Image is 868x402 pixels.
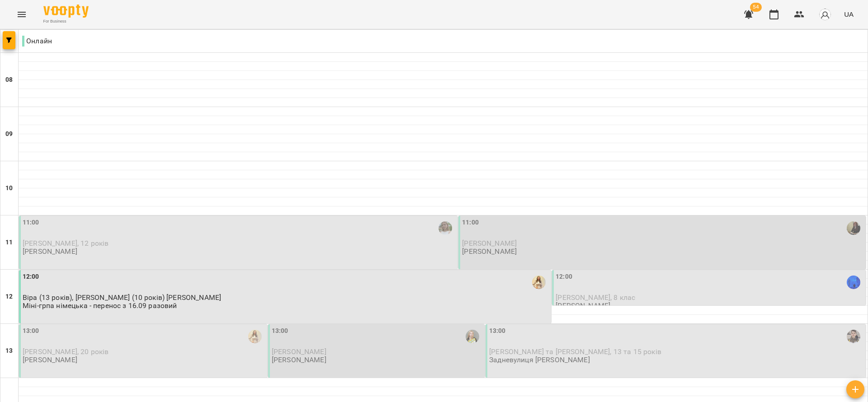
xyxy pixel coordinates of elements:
[23,356,77,364] p: [PERSON_NAME]
[489,356,590,364] p: Задневулиця [PERSON_NAME]
[819,8,831,21] img: avatar_s.png
[489,347,661,356] span: [PERSON_NAME] та [PERSON_NAME], 13 та 15 років
[846,380,864,398] button: Створити урок
[23,293,221,302] span: Віра (13 років), [PERSON_NAME] (10 років) [PERSON_NAME]
[844,9,854,19] span: UA
[23,218,39,228] label: 11:00
[847,330,860,343] img: Задневулиця Кирило Владиславович
[5,75,13,85] h6: 08
[556,302,610,309] p: [PERSON_NAME]
[23,347,108,356] span: [PERSON_NAME], 20 років
[248,330,262,343] img: Богомоленко Ірина Павлівна
[43,19,89,24] span: For Business
[23,302,177,309] p: Міні-грпа німецька - перенос з 16.09 разовий
[22,36,52,47] p: Онлайн
[43,5,89,18] img: Voopty Logo
[272,326,288,336] label: 13:00
[847,276,860,289] img: Петренко Назарій Максимович
[556,293,635,302] span: [PERSON_NAME], 8 клас
[556,272,572,282] label: 12:00
[272,356,326,364] p: [PERSON_NAME]
[5,238,13,248] h6: 11
[11,4,33,25] button: Menu
[466,330,479,343] img: Донець Діана Миколаївна
[840,6,857,23] button: UA
[462,239,517,248] span: [PERSON_NAME]
[5,183,13,193] h6: 10
[5,346,13,356] h6: 13
[847,221,860,235] img: Шаповалова Тетяна Андріївна
[23,326,39,336] label: 13:00
[23,248,77,255] p: [PERSON_NAME]
[462,248,517,255] p: [PERSON_NAME]
[750,3,762,12] span: 54
[489,326,506,336] label: 13:00
[23,272,39,282] label: 12:00
[462,218,479,228] label: 11:00
[5,292,13,302] h6: 12
[5,129,13,139] h6: 09
[23,239,108,248] span: [PERSON_NAME], 12 років
[272,347,326,356] span: [PERSON_NAME]
[532,276,546,289] img: Богомоленко Ірина Павлівна
[439,221,452,235] img: Мосійчук Яна Михайлівна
